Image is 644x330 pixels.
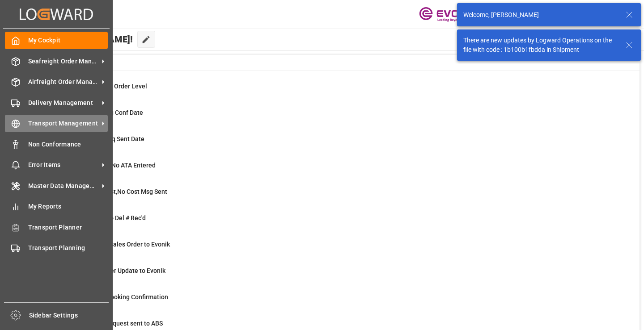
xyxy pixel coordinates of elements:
span: Error Items [28,160,99,170]
a: 0MOT Missing at Order LevelSales Order-IVPO [46,82,628,100]
a: 16ETD>3 Days Past,No Cost Msg SentShipment [46,187,628,206]
span: My Reports [28,202,108,211]
span: Delivery Management [28,98,99,108]
span: Transport Planning [28,243,108,253]
span: Transport Management [28,119,99,128]
span: Error on Initial Sales Order to Evonik [68,241,170,248]
span: Pending Bkg Request sent to ABS [68,320,163,327]
span: Airfreight Order Management [28,77,99,87]
a: Non Conformance [5,135,108,153]
span: Master Data Management [28,181,99,191]
a: 5ABS: No Bkg Req Sent DateShipment [46,134,628,153]
div: Welcome, [PERSON_NAME] [463,10,617,20]
a: My Reports [5,198,108,215]
span: Hello [PERSON_NAME]! [37,31,133,48]
img: Evonik-brand-mark-Deep-Purple-RGB.jpeg_1700498283.jpeg [419,7,477,22]
span: Transport Planner [28,223,108,232]
a: Transport Planning [5,239,108,257]
a: 32ABS: Missing Booking ConfirmationShipment [46,292,628,311]
span: Non Conformance [28,140,108,149]
a: My Cockpit [5,32,108,49]
a: 18ABS: No Init Bkg Conf DateShipment [46,108,628,127]
span: ABS: Missing Booking Confirmation [68,293,168,301]
span: ETD>3 Days Past,No Cost Msg Sent [68,188,167,195]
a: 0Error on Initial Sales Order to EvonikShipment [46,240,628,259]
span: Seafreight Order Management [28,57,99,66]
span: Sidebar Settings [29,311,109,320]
a: 4ETA > 10 Days , No ATA EnteredShipment [46,161,628,180]
a: Transport Planner [5,218,108,236]
span: My Cockpit [28,36,108,45]
a: 0Error Sales Order Update to EvonikShipment [46,266,628,285]
a: 3ETD < 3 Days,No Del # Rec'dShipment [46,213,628,232]
span: Error Sales Order Update to Evonik [68,267,165,274]
div: There are new updates by Logward Operations on the file with code : 1b100b1fbdda in Shipment [463,36,617,54]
